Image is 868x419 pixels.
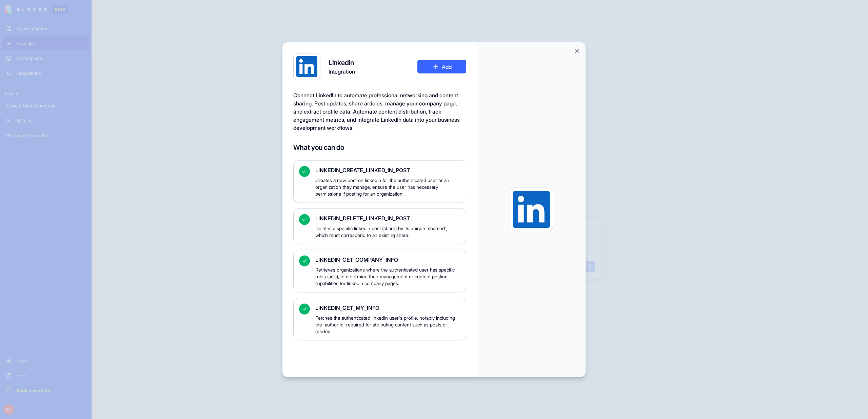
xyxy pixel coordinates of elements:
span: LINKEDIN_GET_MY_INFO [315,304,460,312]
span: LINKEDIN_DELETE_LINKED_IN_POST [315,214,460,222]
span: Connect LinkedIn to automate professional networking and content sharing. Post updates, share art... [293,92,460,131]
h4: What you can do [293,143,466,152]
span: Integration [329,67,355,76]
h4: Linkedin [329,58,355,67]
span: Creates a new post on linkedin for the authenticated user or an organization they manage; ensure ... [315,177,460,197]
span: Retrieves organizations where the authenticated user has specific roles (acls), to determine thei... [315,266,460,287]
span: LINKEDIN_GET_COMPANY_INFO [315,256,460,264]
span: Deletes a specific linkedin post (share) by its unique `share id`, which must correspond to an ex... [315,225,460,239]
button: Add [417,60,466,74]
span: LINKEDIN_CREATE_LINKED_IN_POST [315,166,460,174]
span: Fetches the authenticated linkedin user's profile, notably including the 'author id' required for... [315,315,460,335]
